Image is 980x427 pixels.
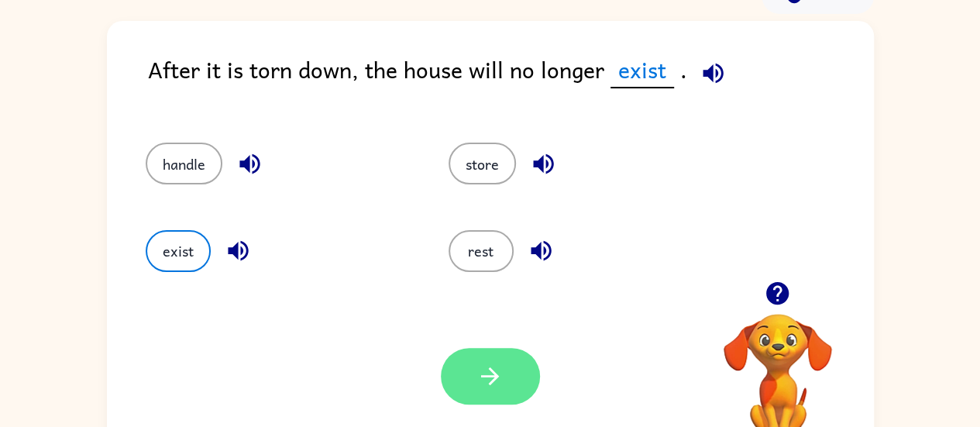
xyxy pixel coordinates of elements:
button: handle [146,143,222,184]
span: exist [610,52,674,88]
div: After it is torn down, the house will no longer . [148,52,874,112]
button: rest [449,230,514,272]
button: exist [146,230,211,272]
button: store [449,143,516,184]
